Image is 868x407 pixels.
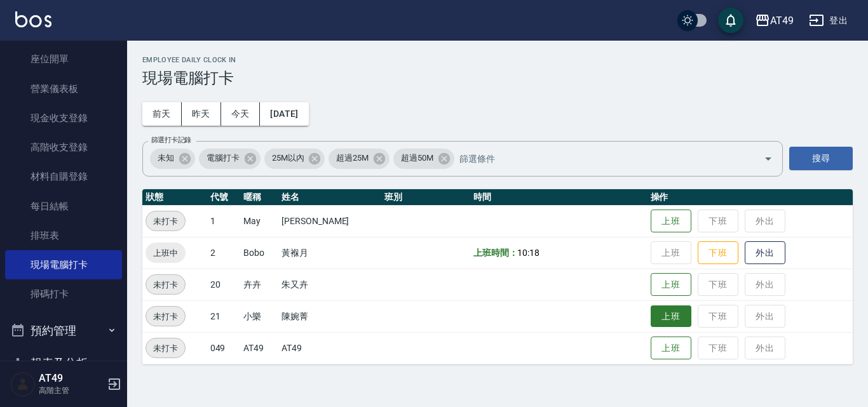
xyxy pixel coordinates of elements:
[142,189,207,206] th: 狀態
[278,237,381,269] td: 黃褓月
[10,371,36,397] img: Person
[651,305,691,328] button: 上班
[456,147,742,170] input: 篩選條件
[207,300,241,332] td: 21
[146,342,185,355] span: 未打卡
[5,250,122,279] a: 現場電腦打卡
[207,269,241,300] td: 20
[5,103,122,133] a: 現金收支登錄
[5,314,122,347] button: 預約管理
[240,269,278,300] td: 卉卉
[142,69,853,87] h3: 現場電腦打卡
[240,189,278,206] th: 暱稱
[182,102,221,126] button: 昨天
[146,246,186,260] span: 上班中
[698,241,738,265] button: 下班
[718,8,743,33] button: save
[648,189,853,206] th: 操作
[278,189,381,206] th: 姓名
[240,300,278,332] td: 小樂
[264,149,325,169] div: 25M以內
[329,152,376,164] span: 超過25M
[146,215,185,228] span: 未打卡
[39,385,104,396] p: 高階主管
[207,332,241,364] td: 049
[5,221,122,250] a: 排班表
[278,269,381,300] td: 朱又卉
[221,102,261,126] button: 今天
[804,9,853,32] button: 登出
[207,237,241,269] td: 2
[146,278,185,291] span: 未打卡
[393,152,441,164] span: 超過50M
[770,13,794,29] div: AT49
[5,279,122,309] a: 掃碼打卡
[278,332,381,364] td: AT49
[199,152,247,164] span: 電腦打卡
[142,56,853,64] h2: Employee Daily Clock In
[199,149,261,169] div: 電腦打卡
[5,162,122,191] a: 材料自購登錄
[381,189,470,206] th: 班別
[207,205,241,237] td: 1
[651,210,691,233] button: 上班
[142,102,182,126] button: 前天
[5,347,122,380] button: 報表及分析
[5,74,122,103] a: 營業儀表板
[758,149,778,169] button: Open
[745,241,785,265] button: 外出
[5,44,122,74] a: 座位開單
[39,372,104,385] h5: AT49
[750,8,799,34] button: AT49
[150,149,195,169] div: 未知
[240,205,278,237] td: May
[329,149,390,169] div: 超過25M
[151,135,191,145] label: 篩選打卡記錄
[207,189,241,206] th: 代號
[15,11,51,27] img: Logo
[278,300,381,332] td: 陳婉菁
[278,205,381,237] td: [PERSON_NAME]
[240,237,278,269] td: Bobo
[260,102,308,126] button: [DATE]
[5,133,122,162] a: 高階收支登錄
[473,248,518,258] b: 上班時間：
[393,149,454,169] div: 超過50M
[240,332,278,364] td: AT49
[651,273,691,297] button: 上班
[789,147,853,170] button: 搜尋
[150,152,182,164] span: 未知
[651,337,691,360] button: 上班
[264,152,312,164] span: 25M以內
[5,192,122,221] a: 每日結帳
[146,310,185,323] span: 未打卡
[470,189,648,206] th: 時間
[517,248,539,258] span: 10:18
